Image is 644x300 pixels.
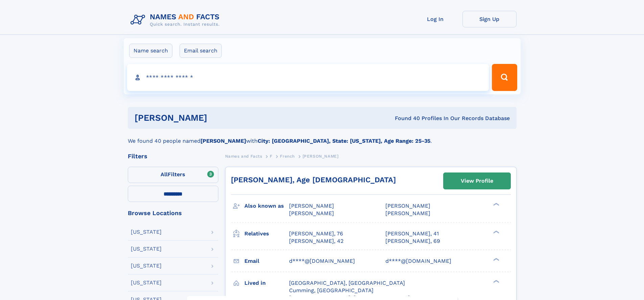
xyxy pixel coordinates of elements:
[289,210,334,216] span: [PERSON_NAME]
[131,229,162,235] div: [US_STATE]
[280,154,295,159] span: French
[492,202,500,207] div: ❯
[444,173,510,189] a: View Profile
[127,64,489,91] input: search input
[129,44,172,58] label: Name search
[225,152,262,160] a: Names and Facts
[385,210,430,216] span: [PERSON_NAME]
[180,44,222,58] label: Email search
[244,277,289,289] h3: Lived in
[385,237,440,245] a: [PERSON_NAME], 69
[408,11,462,27] a: Log In
[244,255,289,267] h3: Email
[289,203,334,209] span: [PERSON_NAME]
[270,154,272,159] span: F
[128,11,225,29] img: Logo Names and Facts
[492,230,500,234] div: ❯
[128,167,218,183] label: Filters
[462,11,517,27] a: Sign Up
[244,200,289,212] h3: Also known as
[131,280,162,285] div: [US_STATE]
[128,210,218,216] div: Browse Locations
[385,203,430,209] span: [PERSON_NAME]
[385,230,439,237] a: [PERSON_NAME], 41
[492,257,500,261] div: ❯
[135,114,301,122] h1: [PERSON_NAME]
[492,64,517,91] button: Search Button
[289,280,405,286] span: [GEOGRAPHIC_DATA], [GEOGRAPHIC_DATA]
[161,171,168,178] span: All
[461,173,493,189] div: View Profile
[258,138,430,144] b: City: [GEOGRAPHIC_DATA], State: [US_STATE], Age Range: 25-35
[128,129,517,145] div: We found 40 people named with .
[200,138,246,144] b: [PERSON_NAME]
[131,246,162,252] div: [US_STATE]
[303,154,339,159] span: [PERSON_NAME]
[301,115,510,122] div: Found 40 Profiles In Our Records Database
[131,263,162,269] div: [US_STATE]
[128,153,218,159] div: Filters
[492,279,500,283] div: ❯
[289,230,343,237] a: [PERSON_NAME], 76
[289,237,343,245] a: [PERSON_NAME], 42
[280,152,295,160] a: French
[244,228,289,239] h3: Relatives
[289,287,374,294] span: Cumming, [GEOGRAPHIC_DATA]
[231,176,396,184] a: [PERSON_NAME], Age [DEMOGRAPHIC_DATA]
[270,152,272,160] a: F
